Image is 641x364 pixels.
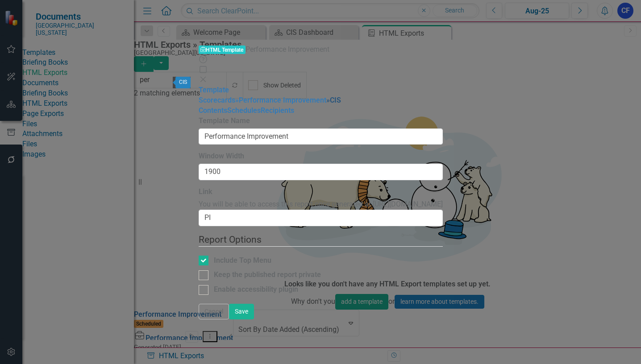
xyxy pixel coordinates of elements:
span: HTML Template [199,45,246,54]
button: Save [229,304,254,319]
a: Contents [199,106,227,115]
span: Performance Improvement [246,45,329,54]
a: »Performance Improvement [235,96,326,104]
a: Scorecards [199,96,235,104]
span: » [235,96,239,104]
legend: Report Options [199,233,443,247]
a: Template [199,86,229,94]
div: Keep the published report private [214,270,321,280]
a: »CIS [326,96,341,104]
div: Include Top Menu [214,256,271,266]
a: Schedules [227,106,261,115]
label: Window Width [199,151,443,161]
label: Template Name [199,116,443,126]
span: You will be able to access this report once generated at [URL][DOMAIN_NAME] [199,200,443,208]
div: Enable accessibility plugin [214,285,298,295]
a: Recipients [261,106,294,115]
span: » [326,96,330,104]
label: Link [199,187,443,197]
div: CIS [175,77,191,88]
button: Cancel [199,304,229,319]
